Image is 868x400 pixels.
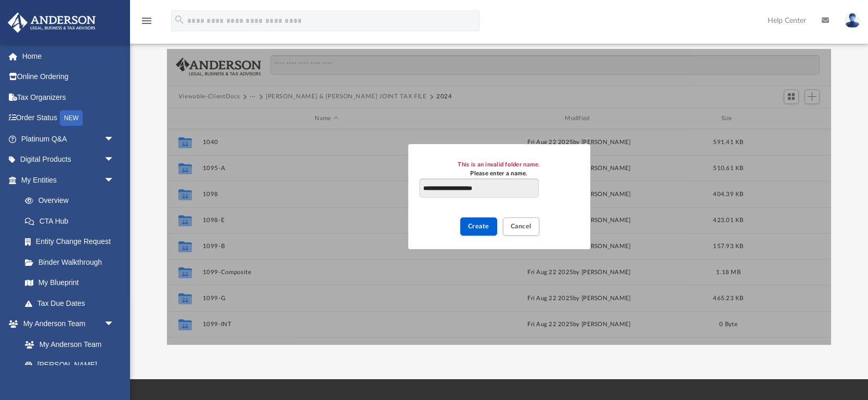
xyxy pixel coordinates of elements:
div: NEW [60,110,83,126]
a: CTA Hub [15,211,130,231]
a: Online Ordering [7,67,130,87]
a: My Blueprint [15,273,125,293]
a: Home [7,46,130,67]
span: arrow_drop_down [104,170,125,191]
span: Cancel [511,223,532,229]
img: User Pic [845,13,860,28]
span: Create [468,223,489,229]
input: This is an invalid folder name.Please enter a name. [419,178,538,198]
img: Anderson Advisors Platinum Portal [5,12,99,33]
span: arrow_drop_down [104,314,125,335]
a: Platinum Q&Aarrow_drop_down [7,128,130,149]
button: Cancel [503,217,539,236]
span: arrow_drop_down [104,128,125,150]
a: My Entitiesarrow_drop_down [7,170,130,190]
a: menu [140,20,153,27]
span: arrow_drop_down [104,149,125,171]
a: My Anderson Teamarrow_drop_down [7,314,125,334]
a: Digital Productsarrow_drop_down [7,149,130,170]
a: Overview [15,190,130,211]
a: Binder Walkthrough [15,252,130,273]
i: search [174,14,185,25]
a: Tax Due Dates [15,293,130,314]
a: Entity Change Request [15,231,130,252]
a: My Anderson Team [15,334,120,355]
a: Order StatusNEW [7,108,130,129]
div: Please enter a name. [419,169,578,178]
a: [PERSON_NAME] System [15,355,125,388]
i: menu [140,15,153,27]
div: This is an invalid folder name. [419,160,578,170]
div: New Folder [408,144,590,249]
a: Tax Organizers [7,87,130,108]
button: Create [460,217,497,236]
